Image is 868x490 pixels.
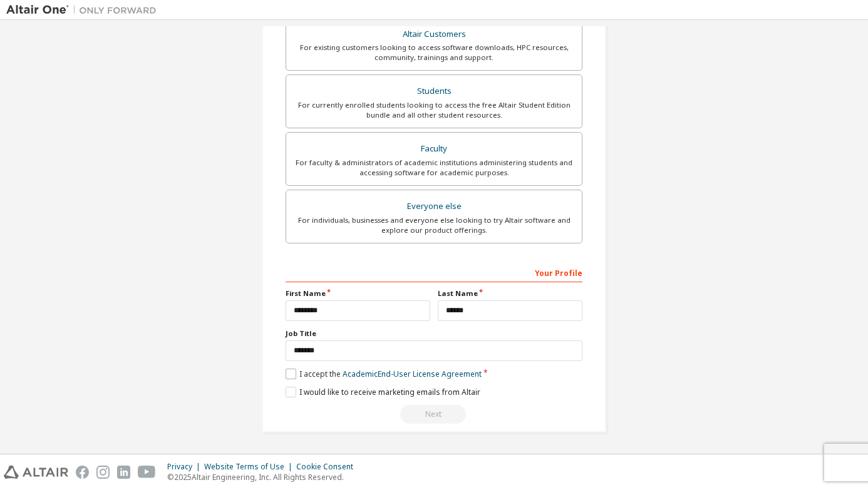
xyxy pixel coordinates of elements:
img: altair_logo.svg [4,466,68,479]
div: Altair Customers [294,26,574,43]
a: Academic End-User License Agreement [343,369,482,379]
img: youtube.svg [138,466,156,479]
label: I accept the [286,369,482,379]
label: Last Name [438,288,582,299]
div: Students [294,83,574,100]
div: Faculty [294,140,574,158]
div: For faculty & administrators of academic institutions administering students and accessing softwa... [294,158,574,178]
p: © 2025 Altair Engineering, Inc. All Rights Reserved. [167,472,361,482]
img: linkedin.svg [117,466,130,479]
div: Everyone else [294,198,574,215]
label: First Name [286,288,430,299]
img: Altair One [6,4,163,16]
div: Read and acccept EULA to continue [286,405,582,424]
div: For individuals, businesses and everyone else looking to try Altair software and explore our prod... [294,215,574,235]
div: Your Profile [286,262,582,282]
img: instagram.svg [96,466,110,479]
div: Privacy [167,462,204,472]
img: facebook.svg [76,466,89,479]
div: Website Terms of Use [204,462,296,472]
div: For currently enrolled students looking to access the free Altair Student Edition bundle and all ... [294,100,574,120]
label: Job Title [286,329,582,339]
label: I would like to receive marketing emails from Altair [286,387,480,397]
div: Cookie Consent [296,462,361,472]
div: For existing customers looking to access software downloads, HPC resources, community, trainings ... [294,43,574,63]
